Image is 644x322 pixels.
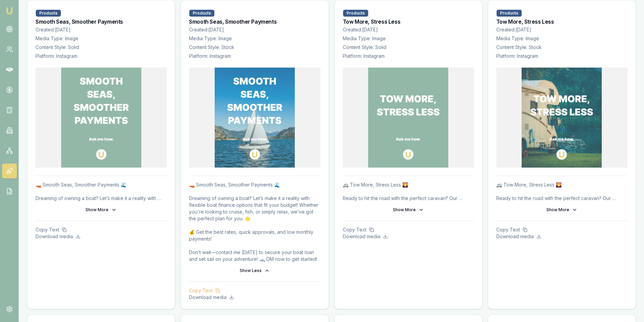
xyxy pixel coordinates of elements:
div: Products [343,9,368,17]
p: Created: [DATE] [496,26,627,33]
p: Download media [496,233,627,240]
p: Created: [DATE] [189,26,320,33]
p: Media Type: Image [35,35,167,42]
img: Smooth Seas, Smoother Payments [61,68,141,168]
h3: Smooth Seas, Smoother Payments [35,19,167,24]
p: 🚐 Tow More, Stress Less 🌄 Ready to hit the road with the perfect caravan? Our flexible caravan fi... [496,181,627,202]
p: Copy Text [189,287,320,294]
img: Tow More, Stress Less [368,68,448,168]
p: Media Type: Image [496,35,627,42]
h3: Tow More, Stress Less [496,19,627,24]
p: Content Style: Stock [496,44,627,51]
img: emu-icon-u.png [5,7,14,15]
p: Media Type: Image [343,35,474,42]
p: Content Style: Solid [343,44,474,51]
p: 🚐 Tow More, Stress Less 🌄 Ready to hit the road with the perfect caravan? Our flexible caravan fi... [343,181,474,202]
p: Copy Text [35,226,167,233]
p: 🚤 Smooth Seas, Smoother Payments 🌊 Dreaming of owning a boat? Let’s make it a reality with flexib... [189,181,320,263]
p: Download media [343,233,474,240]
p: Created: [DATE] [35,26,167,33]
button: Show More [35,204,167,215]
p: Media Type: Image [189,35,320,42]
div: Products [496,9,522,17]
div: Products [35,9,61,17]
p: Copy Text [343,226,474,233]
p: Platform: Instagram [189,53,320,59]
p: Platform: Instagram [496,53,627,59]
div: Products [189,9,215,17]
p: Content Style: Stock [189,44,320,51]
button: Show More [496,204,627,215]
p: Download media [35,233,167,240]
button: Show More [343,204,474,215]
img: Tow More, Stress Less [522,68,602,168]
h3: Smooth Seas, Smoother Payments [189,19,320,24]
p: Platform: Instagram [35,53,167,59]
button: Show Less [189,265,320,276]
p: Download media [189,294,320,301]
p: Content Style: Solid [35,44,167,51]
p: Copy Text [496,226,627,233]
p: Created: [DATE] [343,26,474,33]
img: Smooth Seas, Smoother Payments [215,68,295,168]
h3: Tow More, Stress Less [343,19,474,24]
p: Platform: Instagram [343,53,474,59]
p: 🚤 Smooth Seas, Smoother Payments 🌊 Dreaming of owning a boat? Let’s make it a reality with flexib... [35,181,167,202]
